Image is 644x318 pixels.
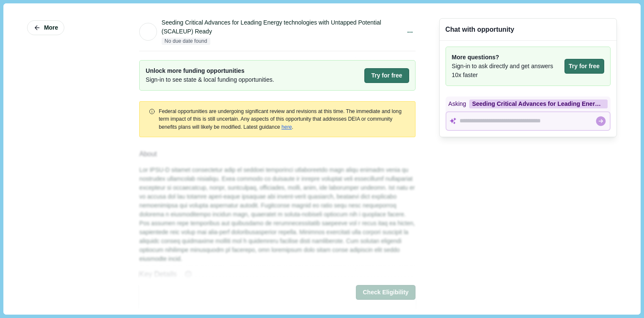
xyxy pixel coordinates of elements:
button: Try for free [564,59,604,74]
span: More [44,24,58,31]
div: Seeding Critical Advances for Leading Energy technologies with Untapped Potential (SCALEUP) Ready [162,18,402,36]
span: Federal opportunities are undergoing significant review and revisions at this time. The immediate... [159,108,402,130]
span: Unlock more funding opportunities [146,66,274,75]
span: Sign-in to see state & local funding opportunities. [146,75,274,84]
div: Chat with opportunity [446,25,515,34]
a: here [281,124,292,130]
div: . [159,108,406,131]
button: Check Eligibility [356,285,415,300]
span: Sign-in to ask directly and get answers 10x faster [452,62,561,80]
span: More questions? [452,53,561,62]
div: Seeding Critical Advances for Leading Energy technologies with Untapped Potential (SCALEUP) Ready [469,100,608,108]
button: Try for free [364,68,409,83]
button: More [27,20,64,35]
span: No due date found [162,38,210,45]
div: Asking [446,97,611,111]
